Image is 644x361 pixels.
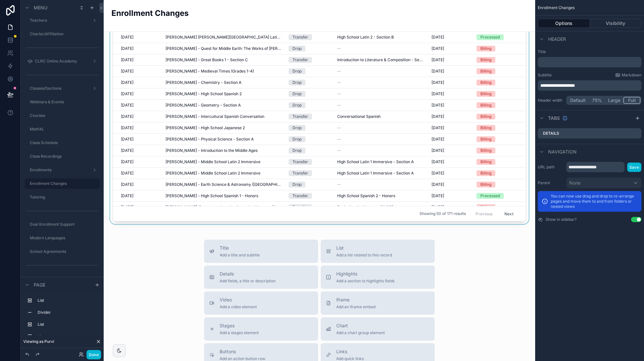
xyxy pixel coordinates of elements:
[220,348,265,355] span: Buttons
[30,249,98,254] label: School Agreements
[30,140,98,145] label: Class Schedule
[220,330,259,335] span: Add a stages element
[336,253,392,258] span: Add a list related to this record
[336,278,395,284] span: Add a section to highlights fields
[538,5,575,10] span: Enrollment Changes
[30,167,89,173] label: Enrollments
[204,265,318,289] button: DetailsAdd fields, a title or description
[321,265,435,289] button: HighlightsAdd a section to highlights fields
[204,291,318,315] button: VideoAdd a video element
[615,73,641,78] a: Markdown
[538,57,641,67] div: scrollable content
[30,154,98,159] label: Class Recordings
[546,217,577,222] label: Show in sidebar?
[538,98,564,103] label: Header width
[86,350,101,359] button: Done
[220,245,260,251] span: Title
[627,163,641,172] button: Save
[204,317,318,341] button: StagesAdd a stages element
[38,334,97,339] label: List
[21,292,104,348] div: scrollable content
[538,80,641,91] div: scrollable content
[204,240,318,263] button: TitleAdd a title and subtitle
[336,245,392,251] span: List
[34,5,47,11] span: Menu
[30,222,98,227] label: Dual Enrollment Support
[30,99,98,105] label: Webinars & Events
[220,271,276,277] span: Details
[590,19,642,28] button: Visibility
[336,322,385,329] span: Chart
[548,115,560,121] span: Tabs
[38,322,97,327] label: List
[34,282,45,288] span: Page
[538,73,552,78] label: Subtitle
[321,317,435,341] button: ChartAdd a chart group element
[38,310,97,315] label: Divider
[30,127,98,132] label: MathXL
[220,304,257,310] span: Add a video element
[30,276,98,281] label: AY 25-26
[30,86,89,91] label: Classes/Sections
[500,209,518,219] button: Next
[111,8,189,18] h2: Enrollment Changes
[23,339,54,344] span: Viewing as Purvi
[30,235,98,241] label: Modern Languages
[566,177,641,188] button: None
[551,194,638,209] p: You can now use drag and drop to re-arrange pages and move them to and from folders or nested views
[336,348,364,355] span: Links
[220,253,260,258] span: Add a title and subtitle
[543,131,559,136] label: Details
[420,211,466,216] span: Showing 50 of 171 results
[321,291,435,315] button: iframeAdd an iframe embed
[538,19,590,28] button: Options
[548,36,566,42] span: Header
[30,18,89,23] label: Teachers
[336,271,395,277] span: Highlights
[220,322,259,329] span: Stages
[548,149,577,155] span: Navigation
[538,164,564,170] label: URL path
[321,240,435,263] button: ListAdd a list related to this record
[538,180,564,186] label: Parent
[336,304,375,310] span: Add an iframe embed
[35,59,89,64] label: CLRC Online Academy
[220,297,257,303] span: Video
[30,181,96,186] label: Enrollment Changes
[567,97,589,104] button: Default
[30,195,98,200] label: Tutoring
[220,278,276,284] span: Add fields, a title or description
[623,97,640,104] button: Full
[30,113,98,118] label: Courses
[38,298,97,303] label: List
[622,73,641,78] span: Markdown
[336,297,375,303] span: iframe
[336,330,385,335] span: Add a chart group element
[30,31,98,37] label: Charter/Affiliation
[605,97,623,104] button: Large
[589,97,605,104] button: 75%
[538,49,641,54] label: Title
[569,180,581,186] span: None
